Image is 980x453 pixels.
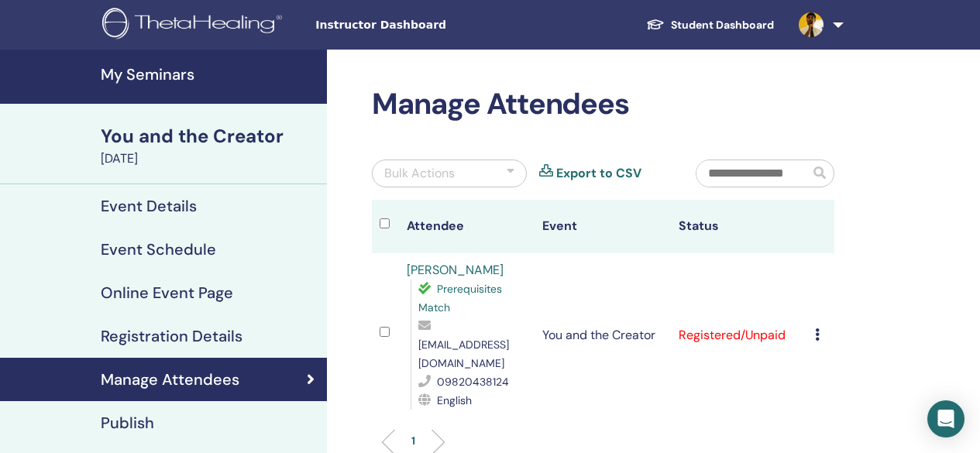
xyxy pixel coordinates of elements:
[535,200,671,253] th: Event
[91,123,327,168] a: You and the Creator[DATE]
[646,18,665,31] img: graduation-cap-white.svg
[407,262,504,278] a: [PERSON_NAME]
[437,375,509,389] span: 09820438124
[535,253,671,417] td: You and the Creator
[101,370,239,389] h4: Manage Attendees
[102,8,287,43] img: logo.png
[101,149,318,168] div: [DATE]
[101,327,242,345] h4: Registration Details
[101,123,318,149] div: You and the Creator
[671,200,807,253] th: Status
[384,164,455,183] div: Bulk Actions
[634,11,786,39] a: Student Dashboard
[101,197,197,215] h4: Event Details
[411,433,415,449] p: 1
[556,164,641,183] a: Export to CSV
[418,282,502,314] span: Prerequisites Match
[437,393,472,407] span: English
[418,338,509,370] span: [EMAIL_ADDRESS][DOMAIN_NAME]
[315,17,548,33] span: Instructor Dashboard
[927,400,965,438] div: Open Intercom Messenger
[101,65,318,84] h4: My Seminars
[399,200,535,253] th: Attendee
[101,283,233,302] h4: Online Event Page
[372,87,834,122] h2: Manage Attendees
[799,12,824,37] img: default.jpg
[101,414,154,432] h4: Publish
[101,240,216,259] h4: Event Schedule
